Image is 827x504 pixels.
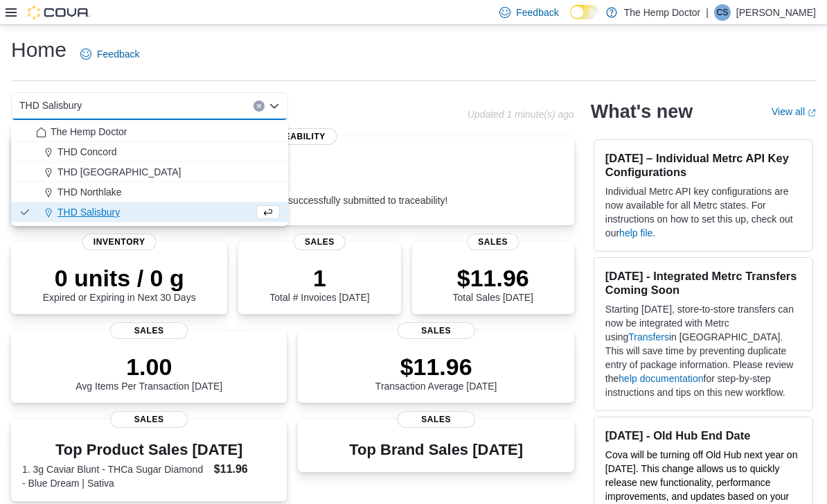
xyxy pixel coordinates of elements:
[110,411,188,428] span: Sales
[11,122,288,142] button: The Hemp Doctor
[220,167,447,195] p: 0
[11,202,288,223] button: THD Salisbury
[736,4,816,21] p: [PERSON_NAME]
[516,6,558,19] span: Feedback
[453,264,533,303] div: Total Sales [DATE]
[220,167,447,206] div: All invoices are successfully submitted to traceability!
[808,109,816,117] svg: External link
[249,128,337,145] span: Traceability
[605,302,801,399] p: Starting [DATE], store-to-store transfers can now be integrated with Metrc using in [GEOGRAPHIC_D...
[619,227,652,238] a: help file
[110,322,188,339] span: Sales
[294,234,346,250] span: Sales
[591,101,693,123] h2: What's new
[570,19,571,20] span: Dark Mode
[11,162,288,182] button: THD [GEOGRAPHIC_DATA]
[468,109,574,120] p: Updated 1 minute(s) ago
[619,373,703,384] a: help documentation
[717,4,729,21] span: CS
[349,442,523,458] h3: Top Brand Sales [DATE]
[57,145,117,159] span: THD Concord
[214,461,276,478] dd: $11.96
[11,122,288,223] div: Choose from the following options
[57,185,122,199] span: THD Northlake
[398,411,475,428] span: Sales
[605,269,801,297] h3: [DATE] - Integrated Metrc Transfers Coming Soon
[605,184,801,240] p: Individual Metrc API key configurations are now available for all Metrc states. For instructions ...
[22,462,208,490] dt: 1. 3g Caviar Blunt - THCa Sugar Diamond - Blue Dream | Sativa
[28,6,90,19] img: Cova
[22,442,276,458] h3: Top Product Sales [DATE]
[19,97,82,114] span: THD Salisbury
[11,36,66,64] h1: Home
[605,428,801,442] h3: [DATE] - Old Hub End Date
[375,353,497,381] p: $11.96
[269,101,280,112] button: Close list of options
[57,205,120,219] span: THD Salisbury
[43,264,196,303] div: Expired or Expiring in Next 30 Days
[398,322,475,339] span: Sales
[82,234,157,250] span: Inventory
[628,331,669,342] a: Transfers
[467,234,519,250] span: Sales
[43,264,196,292] p: 0 units / 0 g
[75,40,145,68] a: Feedback
[11,142,288,162] button: THD Concord
[605,151,801,179] h3: [DATE] – Individual Metrc API Key Configurations
[269,264,369,303] div: Total # Invoices [DATE]
[75,353,222,381] p: 1.00
[75,353,222,392] div: Avg Items Per Transaction [DATE]
[57,165,181,179] span: THD [GEOGRAPHIC_DATA]
[714,4,731,21] div: Cindy Shade
[254,101,265,112] button: Clear input
[97,47,139,61] span: Feedback
[772,106,816,117] a: View allExternal link
[453,264,533,292] p: $11.96
[570,5,599,19] input: Dark Mode
[624,4,700,21] p: The Hemp Doctor
[706,4,709,21] p: |
[51,125,127,139] span: The Hemp Doctor
[11,182,288,202] button: THD Northlake
[269,264,369,292] p: 1
[375,353,497,392] div: Transaction Average [DATE]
